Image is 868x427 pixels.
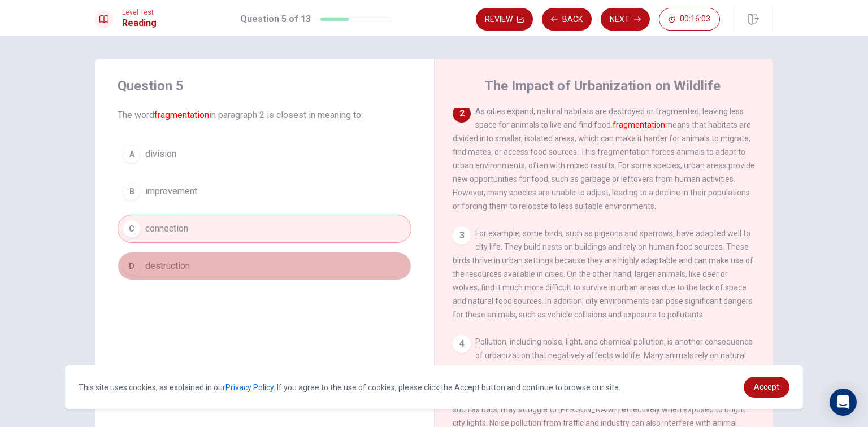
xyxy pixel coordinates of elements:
[476,8,533,30] button: Review
[65,365,803,409] div: cookieconsent
[453,229,753,319] span: For example, some birds, such as pigeons and sparrows, have adapted well to city life. They build...
[225,383,274,392] a: Privacy Policy
[118,140,411,168] button: Adivision
[484,77,721,95] h4: The Impact of Urbanization on Wildlife
[453,335,471,353] div: 4
[123,145,141,163] div: A
[453,104,471,123] div: 2
[680,15,710,24] span: 00:16:03
[122,16,157,30] h1: Reading
[659,8,720,30] button: 00:16:03
[542,8,592,30] button: Back
[123,182,141,201] div: B
[154,110,209,120] font: fragmentation
[754,382,779,391] span: Accept
[122,8,157,16] span: Level Test
[830,389,857,416] div: Open Intercom Messenger
[145,222,188,236] span: connection
[118,108,411,122] span: The word in paragraph 2 is closest in meaning to:
[123,220,141,238] div: C
[240,12,311,26] h1: Question 5 of 13
[145,147,176,161] span: division
[123,257,141,275] div: D
[613,120,665,129] font: fragmentation
[453,226,471,245] div: 3
[145,185,197,198] span: improvement
[601,8,650,30] button: Next
[118,77,411,95] h4: Question 5
[79,383,620,392] span: This site uses cookies, as explained in our . If you agree to the use of cookies, please click th...
[118,177,411,206] button: Bimprovement
[118,252,411,280] button: Ddestruction
[145,259,190,273] span: destruction
[118,215,411,243] button: Cconnection
[744,377,789,398] a: dismiss cookie message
